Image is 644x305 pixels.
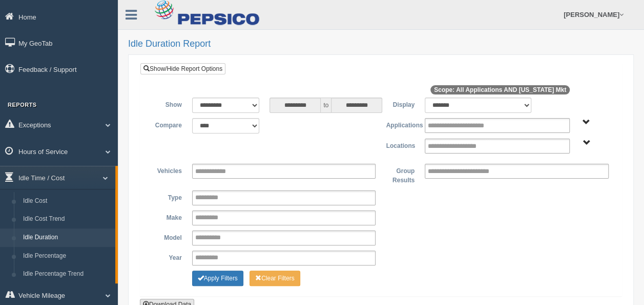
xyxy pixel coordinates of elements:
[192,271,243,286] button: Change Filter Options
[430,85,570,94] span: Scope: All Applications AND [US_STATE] Mkt
[18,247,115,265] a: Idle Percentage
[128,39,634,49] h2: Idle Duration Report
[18,210,115,228] a: Idle Cost Trend
[18,192,115,211] a: Idle Cost
[148,118,187,130] label: Compare
[18,265,115,283] a: Idle Percentage Trend
[18,228,115,247] a: Idle Duration
[148,231,187,243] label: Model
[381,118,420,130] label: Applications
[148,164,187,176] label: Vehicles
[321,98,331,113] span: to
[148,190,187,203] label: Type
[148,98,187,110] label: Show
[381,139,420,151] label: Locations
[250,271,300,286] button: Change Filter Options
[148,211,187,223] label: Make
[381,164,420,185] label: Group Results
[148,251,187,263] label: Year
[140,63,225,74] a: Show/Hide Report Options
[381,98,420,110] label: Display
